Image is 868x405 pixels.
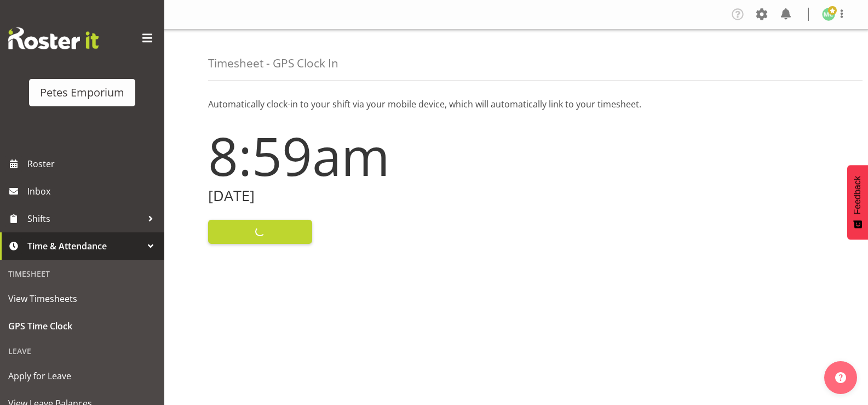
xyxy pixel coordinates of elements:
[3,312,162,340] a: GPS Time Clock
[208,126,510,185] h1: 8:59am
[208,98,824,111] p: Automatically clock-in to your shift via your mobile device, which will automatically link to you...
[3,285,162,312] a: View Timesheets
[208,187,510,204] h2: [DATE]
[3,340,162,362] div: Leave
[853,176,863,214] span: Feedback
[27,238,142,254] span: Time & Attendance
[40,84,124,101] div: Petes Emporium
[8,27,99,49] img: Rosterit website logo
[8,318,156,334] span: GPS Time Clock
[3,362,162,390] a: Apply for Leave
[835,372,846,383] img: help-xxl-2.png
[27,183,159,199] span: Inbox
[847,165,868,239] button: Feedback - Show survey
[3,263,162,285] div: Timesheet
[8,368,156,384] span: Apply for Leave
[822,8,835,21] img: melissa-cowen2635.jpg
[27,210,142,227] span: Shifts
[8,290,156,307] span: View Timesheets
[27,156,159,172] span: Roster
[208,57,338,70] h4: Timesheet - GPS Clock In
